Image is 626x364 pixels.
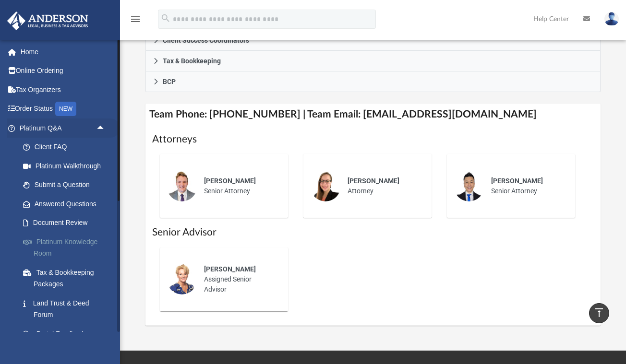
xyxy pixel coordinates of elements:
a: Land Trust & Deed Forum [13,294,120,324]
img: thumbnail [454,171,484,201]
span: [PERSON_NAME] [204,265,256,273]
a: Tax Organizers [7,80,120,99]
a: Tax & Bookkeeping Packages [13,263,120,294]
a: Client Success Coordinators [145,30,601,51]
h4: Team Phone: [PHONE_NUMBER] | Team Email: [EMAIL_ADDRESS][DOMAIN_NAME] [145,104,601,125]
span: [PERSON_NAME] [348,177,399,185]
i: vertical_align_top [593,307,605,318]
a: Submit a Question [13,176,120,195]
img: thumbnail [167,171,197,201]
i: menu [130,13,141,25]
h1: Senior Advisor [152,225,594,239]
a: BCP [145,71,601,92]
span: [PERSON_NAME] [204,177,256,185]
a: Client FAQ [13,138,120,157]
i: search [160,13,171,23]
img: thumbnail [167,264,197,294]
a: Platinum Knowledge Room [13,232,120,263]
div: NEW [55,102,76,116]
a: Order StatusNEW [7,99,120,119]
span: BCP [163,78,176,85]
div: Senior Attorney [484,169,568,203]
a: Tax & Bookkeeping [145,51,601,71]
a: Platinum Walkthrough [13,156,120,176]
img: thumbnail [310,171,341,201]
span: Client Success Coordinators [163,37,249,44]
a: Home [7,42,120,61]
span: arrow_drop_up [96,118,115,138]
span: Tax & Bookkeeping [163,58,221,64]
a: Portal Feedback [13,324,120,343]
img: Anderson Advisors Platinum Portal [4,12,91,30]
a: Document Review [13,213,120,233]
div: Assigned Senior Advisor [197,258,281,301]
h1: Attorneys [152,132,594,146]
span: [PERSON_NAME] [491,177,543,185]
a: Online Ordering [7,61,120,81]
a: vertical_align_top [589,303,609,323]
img: User Pic [604,12,619,26]
div: Attorney [341,169,425,203]
a: menu [130,18,141,25]
a: Platinum Q&Aarrow_drop_up [7,118,120,138]
a: Answered Questions [13,194,120,213]
div: Senior Attorney [197,169,281,203]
